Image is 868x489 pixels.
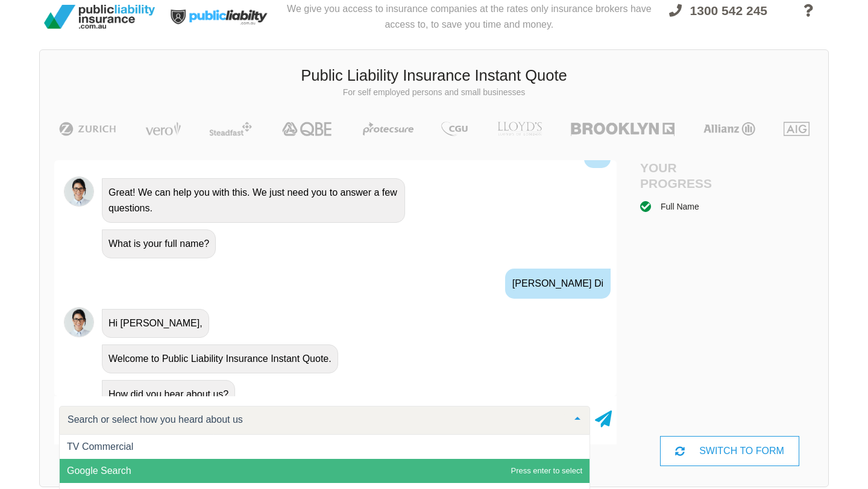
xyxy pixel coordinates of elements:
h3: Public Liability Insurance Instant Quote [49,65,819,87]
div: What is your full name? [102,229,216,258]
img: Chatbot | PLI [64,307,94,337]
div: Full Name [661,200,699,213]
input: Search or select how you heard about us [64,414,565,426]
img: Protecsure | Public Liability Insurance [358,122,419,136]
img: Vero | Public Liability Insurance [140,122,186,136]
img: AIG | Public Liability Insurance [779,122,814,136]
div: Hi [PERSON_NAME], [102,309,209,338]
div: Welcome to Public Liability Insurance Instant Quote. [102,344,338,373]
img: Steadfast | Public Liability Insurance [204,122,257,136]
img: Allianz | Public Liability Insurance [697,122,761,136]
span: 1300 542 245 [690,4,767,17]
span: TV Commercial [67,441,133,452]
div: How did you hear about us? [102,380,235,409]
img: Brooklyn | Public Liability Insurance [566,122,679,136]
span: Google Search [67,466,131,476]
div: Great! We can help you with this. We just need you to answer a few questions. [102,178,405,223]
img: CGU | Public Liability Insurance [436,122,473,136]
div: [PERSON_NAME] di [505,269,611,299]
div: SWITCH TO FORM [660,436,800,466]
img: QBE | Public Liability Insurance [275,122,340,136]
img: Zurich | Public Liability Insurance [54,122,122,136]
p: For self employed persons and small businesses [49,87,819,99]
img: Chatbot | PLI [64,176,94,207]
h4: Your Progress [640,160,730,190]
img: LLOYD's | Public Liability Insurance [491,122,549,136]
